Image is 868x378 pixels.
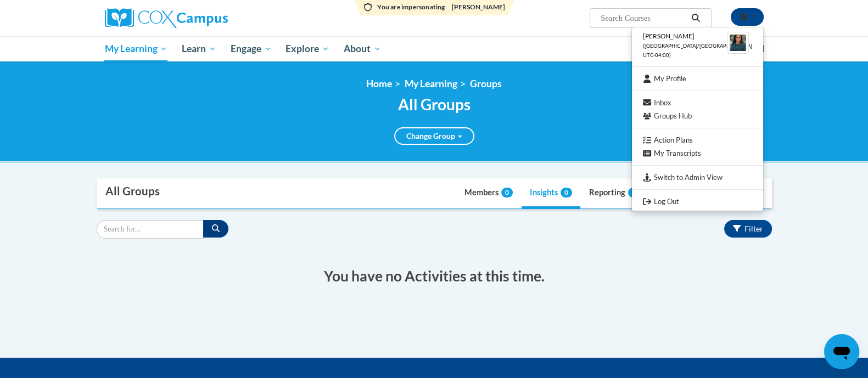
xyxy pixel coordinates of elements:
a: Groups [470,78,502,89]
span: Learn [182,42,216,55]
div: All Groups [105,184,160,198]
span: About [344,42,381,55]
span: My Learning [104,42,167,55]
a: Change Group [394,127,474,145]
span: Explore [285,42,329,55]
button: Search [687,12,704,25]
a: About [337,36,388,61]
a: Groups Hub [632,109,763,123]
div: Main menu [88,36,780,61]
span: ([GEOGRAPHIC_DATA]/[GEOGRAPHIC_DATA] UTC-04:00) [643,43,752,58]
a: Inbox [632,96,763,110]
a: Logout [632,195,763,208]
img: Learner Profile Avatar [727,32,749,54]
span: 0 [628,188,640,198]
span: 0 [561,188,572,198]
a: Reporting0 [581,179,648,208]
a: My Profile [632,72,763,86]
span: 0 [501,188,513,198]
iframe: Button to launch messaging window [824,334,859,369]
a: Switch to Admin View [632,171,763,184]
h2: You have no Activities at this time. [105,266,764,286]
input: Search Courses [600,12,687,25]
button: Search [203,220,228,238]
a: Learn [175,36,223,61]
a: My Transcripts [632,146,763,160]
a: Engage [223,36,279,61]
img: Cox Campus [105,8,228,28]
button: Filter [724,220,772,238]
a: Insights0 [522,179,580,208]
a: My Learning [98,36,175,61]
button: Account Settings [731,8,764,26]
a: Explore [278,36,337,61]
h2: All Groups [379,95,489,114]
a: My Learning [405,78,457,89]
a: Members0 [456,179,521,208]
span: Filter [744,224,763,233]
a: Action Plans [632,133,763,147]
a: Home [366,78,392,89]
span: Engage [231,42,272,55]
input: Search [97,220,204,239]
span: [PERSON_NAME] [643,32,695,40]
